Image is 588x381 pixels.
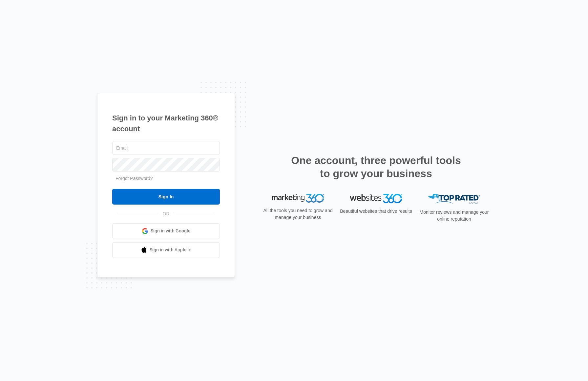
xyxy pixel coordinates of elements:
[150,246,192,253] span: Sign in with Apple Id
[151,227,191,234] span: Sign in with Google
[112,189,220,205] input: Sign In
[339,208,413,215] p: Beautiful websites that drive results
[115,176,153,181] a: Forgot Password?
[417,209,491,223] p: Monitor reviews and manage your online reputation
[112,141,220,155] input: Email
[112,223,220,239] a: Sign in with Google
[289,154,463,180] h2: One account, three powerful tools to grow your business
[112,242,220,258] a: Sign in with Apple Id
[350,194,402,203] img: Websites 360
[428,194,480,205] img: Top Rated Local
[261,207,335,221] p: All the tools you need to grow and manage your business
[272,194,324,203] img: Marketing 360
[158,210,174,217] span: OR
[112,113,220,134] h1: Sign in to your Marketing 360® account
